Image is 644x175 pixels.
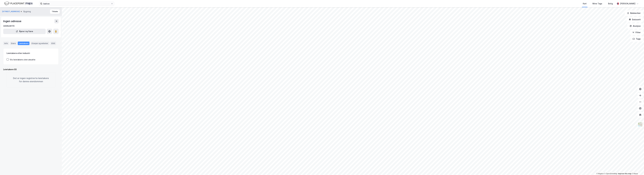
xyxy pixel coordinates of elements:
button: Datasett [627,17,643,22]
button: Tilbake [50,9,60,14]
div: Info [3,42,9,45]
div: [PERSON_NAME] [620,2,635,5]
input: Søk på adresse, matrikkel, gårdeiere, leietakere eller personer [42,2,111,6]
div: Bolig [608,2,613,5]
div: Leietakere (0) [3,68,59,71]
div: 300524170 [3,24,15,28]
div: ESG [50,42,56,45]
div: Det er ingen registrerte leietakere for denne eiendommen [6,72,55,87]
div: Vis leietakere uten ansatte [10,58,35,61]
a: Mapbox [596,173,604,175]
a: OpenStreetMap [604,173,617,175]
iframe: Chat Widget [631,162,644,175]
button: Bokmerker [625,10,643,16]
img: Z [638,122,643,127]
div: Eiere [10,42,17,45]
div: Kart [583,2,587,5]
button: Tags [630,36,643,42]
img: logo.f888ab2527a4732fd821a326f86c7f29.svg [4,1,33,6]
div: Ingen adresse [3,19,22,23]
button: Analyse [627,23,643,29]
div: Bygning [23,10,31,13]
div: Leietakere [18,42,29,45]
button: Filter [630,30,643,35]
div: Mine Tags [593,2,602,5]
button: Åpne i ny fane [3,29,46,34]
div: Etasjer og enheter [32,42,48,45]
button: [STREET_ADDRESS] [2,10,20,13]
a: Improve this map [618,173,631,175]
div: Leietakere etter industri [7,52,55,55]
